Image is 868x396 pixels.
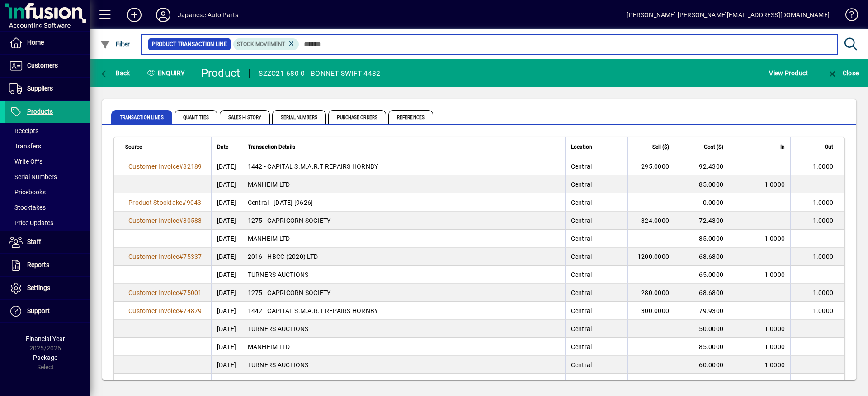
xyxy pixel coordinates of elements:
[211,193,242,212] td: [DATE]
[27,261,49,268] span: Reports
[9,173,57,180] span: Serial Numbers
[179,307,183,314] span: #
[5,55,90,77] a: Customers
[571,217,592,224] span: Central
[571,361,592,368] span: Central
[217,142,236,152] div: Date
[825,142,833,152] span: Out
[128,379,182,387] span: Product Stocktake
[27,108,53,115] span: Products
[27,39,44,46] span: Home
[242,230,565,248] td: MANHEIM LTD
[182,199,186,206] span: #
[813,307,834,314] span: 1.0000
[248,142,295,152] span: Transaction Details
[179,253,183,260] span: #
[242,175,565,193] td: MANHEIM LTD
[764,325,785,332] span: 1.0000
[571,343,592,350] span: Central
[9,127,38,134] span: Receipts
[211,175,242,193] td: [DATE]
[182,379,186,387] span: #
[128,307,179,314] span: Customer Invoice
[178,8,238,22] div: Japanese Auto Parts
[140,66,194,80] div: Enquiry
[682,175,736,193] td: 85.0000
[9,219,53,226] span: Price Updates
[5,215,90,230] a: Price Updates
[242,212,565,230] td: 1275 - CAPRICORN SOCIETY
[682,230,736,248] td: 85.0000
[211,320,242,338] td: [DATE]
[27,307,50,314] span: Support
[120,7,149,23] button: Add
[5,123,90,138] a: Receipts
[682,284,736,302] td: 68.6800
[388,110,433,124] span: References
[627,212,682,230] td: 324.0000
[125,216,205,226] a: Customer Invoice#80583
[242,248,565,266] td: 2016 - HBCC (2020) LTD
[5,254,90,276] a: Reports
[187,199,202,206] span: 9043
[764,235,785,242] span: 1.0000
[5,78,90,100] a: Suppliers
[571,181,592,188] span: Central
[27,85,53,92] span: Suppliers
[242,193,565,212] td: Central - [DATE] [9626]
[242,320,565,338] td: TURNERS AUCTIONS
[627,302,682,320] td: 300.0000
[571,289,592,296] span: Central
[125,288,205,298] a: Customer Invoice#75001
[237,41,285,47] span: Stock movement
[128,253,179,260] span: Customer Invoice
[125,306,205,316] a: Customer Invoice#74879
[90,65,140,81] app-page-header-button: Back
[242,356,565,374] td: TURNERS AUCTIONS
[9,189,46,196] span: Pricebooks
[125,198,205,207] a: Product Stocktake#9043
[813,379,834,387] span: 1.0000
[26,335,65,342] span: Financial Year
[128,163,179,170] span: Customer Invoice
[128,199,182,206] span: Product Stocktake
[764,343,785,350] span: 1.0000
[128,289,179,296] span: Customer Invoice
[211,266,242,284] td: [DATE]
[179,217,183,224] span: #
[242,374,565,392] td: Central - [DATE] [7602]
[780,142,785,152] span: In
[767,65,810,81] button: View Product
[5,277,90,299] a: Settings
[704,142,723,152] span: Cost ($)
[817,65,868,81] app-page-header-button: Close enquiry
[571,235,592,242] span: Central
[825,65,861,81] button: Close
[183,253,202,260] span: 75337
[813,289,834,296] span: 1.0000
[5,138,90,154] a: Transfers
[9,204,46,211] span: Stocktakes
[633,142,677,152] div: Sell ($)
[764,361,785,368] span: 1.0000
[220,110,270,124] span: Sales History
[233,38,299,50] mat-chip: Product Transaction Type: Stock movement
[682,193,736,212] td: 0.0000
[211,356,242,374] td: [DATE]
[217,142,228,152] span: Date
[627,284,682,302] td: 280.0000
[571,253,592,260] span: Central
[242,302,565,320] td: 1442 - CAPITAL S.M.A.R.T REPAIRS HORNBY
[571,199,592,206] span: Central
[111,110,172,124] span: Transaction Lines
[175,110,217,124] span: Quantities
[813,253,834,260] span: 1.0000
[242,266,565,284] td: TURNERS AUCTIONS
[682,302,736,320] td: 79.9300
[769,66,808,80] span: View Product
[682,157,736,175] td: 92.4300
[627,157,682,175] td: 295.0000
[652,142,669,152] span: Sell ($)
[839,2,857,31] a: Knowledge Base
[98,65,132,81] button: Back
